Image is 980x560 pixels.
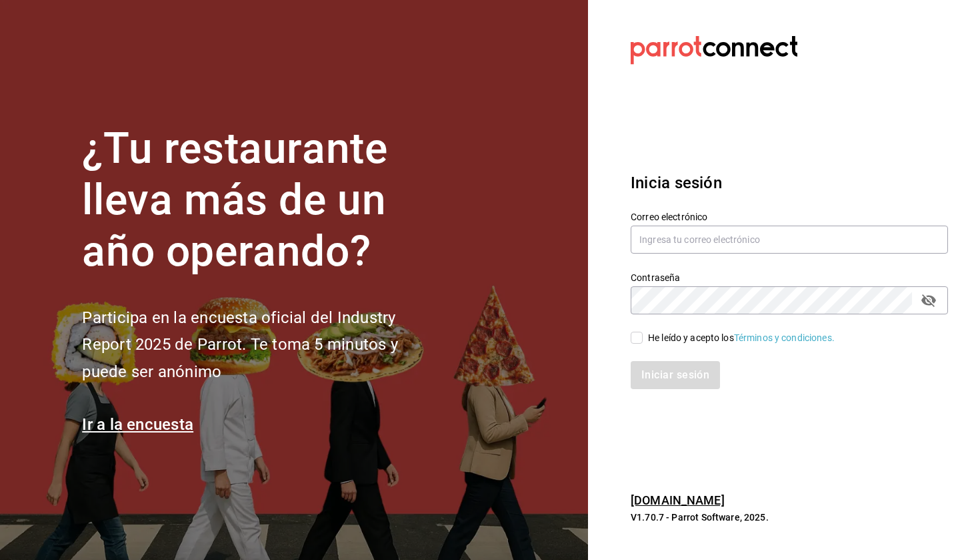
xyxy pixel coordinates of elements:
a: Términos y condiciones. [734,332,835,343]
p: V1.70.7 - Parrot Software, 2025. [631,511,948,524]
input: Ingresa tu correo electrónico [631,226,948,254]
button: passwordField [917,289,940,312]
a: [DOMAIN_NAME] [631,493,725,507]
h2: Participa en la encuesta oficial del Industry Report 2025 de Parrot. Te toma 5 minutos y puede se... [82,304,442,386]
div: He leído y acepto los [648,331,835,345]
a: Ir a la encuesta [82,415,193,434]
label: Correo electrónico [631,212,948,222]
h3: Inicia sesión [631,171,948,195]
label: Contraseña [631,273,948,282]
h1: ¿Tu restaurante lleva más de un año operando? [82,123,442,277]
